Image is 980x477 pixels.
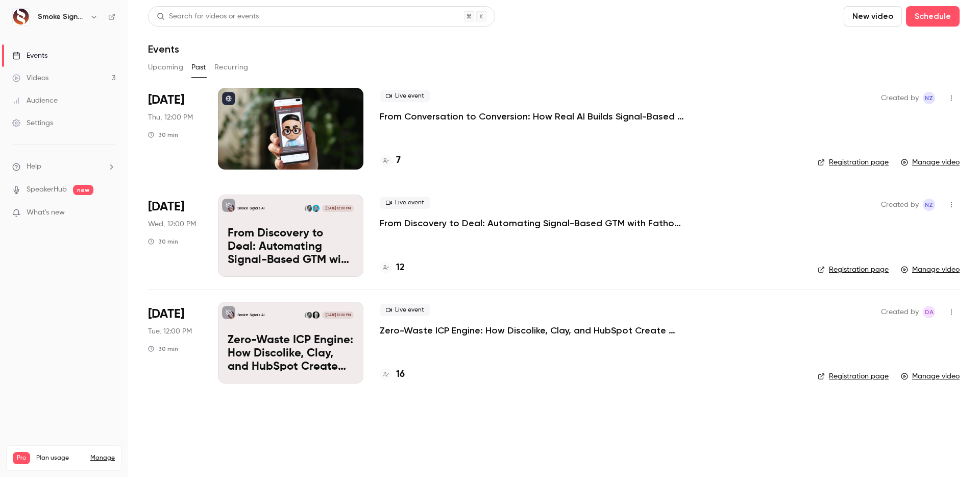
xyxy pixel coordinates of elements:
[148,43,179,55] h1: Events
[214,59,249,76] button: Recurring
[901,371,960,381] a: Manage video
[13,9,29,25] img: Smoke Signals AI
[925,199,933,211] span: NZ
[148,59,183,76] button: Upcoming
[818,265,889,275] a: Registration page
[148,306,184,322] span: [DATE]
[148,88,202,170] div: Sep 25 Thu, 12:00 PM (America/New York)
[901,157,960,168] a: Manage video
[923,92,935,104] span: Nick Zeckets
[157,11,259,22] div: Search for videos or events
[148,92,184,108] span: [DATE]
[881,92,919,104] span: Created by
[925,306,934,318] span: DA
[148,302,202,384] div: Aug 26 Tue, 12:00 PM (America/New York)
[881,199,919,211] span: Created by
[148,131,178,139] div: 30 min
[148,195,202,276] div: Aug 27 Wed, 12:00 PM (America/New York)
[12,161,115,172] li: help-dropdown-opener
[380,90,430,102] span: Live event
[380,110,686,123] a: From Conversation to Conversion: How Real AI Builds Signal-Based GTM Plans in HubSpot
[818,371,889,381] a: Registration page
[12,51,47,61] div: Events
[380,197,430,209] span: Live event
[312,312,320,319] img: George Rekouts
[103,208,115,218] iframe: Noticeable Trigger
[396,261,405,275] h4: 12
[322,312,353,319] span: [DATE] 12:00 PM
[12,96,58,106] div: Audience
[396,154,401,168] h4: 7
[148,219,196,229] span: Wed, 12:00 PM
[12,73,48,83] div: Videos
[305,312,312,319] img: Nick Zeckets
[312,205,320,212] img: Arlo Hill
[380,261,405,275] a: 12
[228,227,354,267] p: From Discovery to Deal: Automating Signal-Based GTM with Fathom + HubSpot
[27,161,41,172] span: Help
[844,6,902,27] button: New video
[73,185,93,195] span: new
[906,6,960,27] button: Schedule
[322,205,353,212] span: [DATE] 12:00 PM
[191,59,206,76] button: Past
[13,452,30,464] span: Pro
[380,304,430,316] span: Live event
[148,199,184,215] span: [DATE]
[27,207,65,218] span: What's new
[148,326,192,337] span: Tue, 12:00 PM
[90,454,115,462] a: Manage
[901,265,960,275] a: Manage video
[305,205,312,212] img: Nick Zeckets
[380,324,686,337] a: Zero-Waste ICP Engine: How Discolike, Clay, and HubSpot Create ROI-Ready Audiences
[148,345,178,353] div: 30 min
[148,112,193,123] span: Thu, 12:00 PM
[380,154,401,168] a: 7
[36,454,84,462] span: Plan usage
[237,313,264,318] p: Smoke Signals AI
[27,184,67,195] a: SpeakerHub
[818,157,889,168] a: Registration page
[12,118,53,128] div: Settings
[218,302,363,384] a: Zero-Waste ICP Engine: How Discolike, Clay, and HubSpot Create ROI-Ready AudiencesSmoke Signals A...
[380,368,405,381] a: 16
[380,217,686,229] a: From Discovery to Deal: Automating Signal-Based GTM with Fathom + HubSpot
[228,334,354,373] p: Zero-Waste ICP Engine: How Discolike, Clay, and HubSpot Create ROI-Ready Audiences
[923,306,935,318] span: Dimeji Adediran
[148,237,178,246] div: 30 min
[237,206,264,211] p: Smoke Signals AI
[881,306,919,318] span: Created by
[218,195,363,276] a: From Discovery to Deal: Automating Signal-Based GTM with Fathom + HubSpotSmoke Signals AIArlo Hil...
[396,368,405,381] h4: 16
[38,12,86,22] h6: Smoke Signals AI
[925,92,933,104] span: NZ
[923,199,935,211] span: Nick Zeckets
